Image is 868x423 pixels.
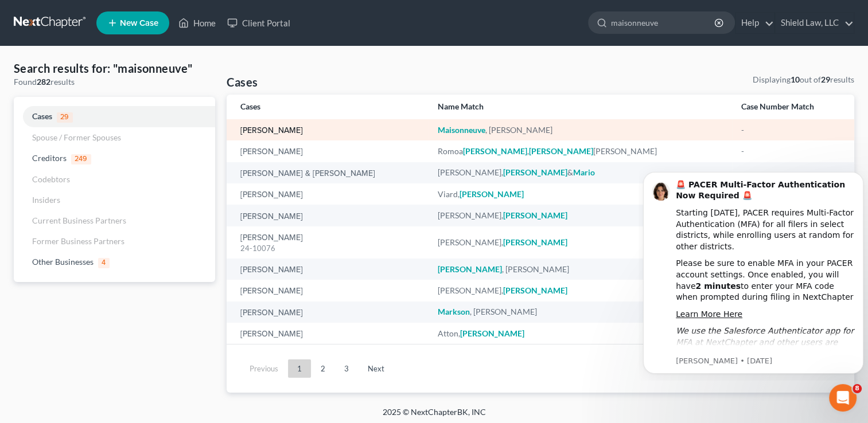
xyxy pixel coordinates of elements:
[732,95,854,119] th: Case Number Match
[438,146,723,157] div: Romoa , [PERSON_NAME]
[529,146,593,156] em: [PERSON_NAME]
[573,167,595,177] em: Mario
[429,95,732,119] th: Name Match
[227,74,258,90] h4: Cases
[240,127,303,135] a: [PERSON_NAME]
[438,237,723,248] div: [PERSON_NAME],
[753,74,854,85] div: Displaying out of results
[741,146,840,157] div: -
[32,257,94,267] span: Other Businesses
[240,170,375,178] a: [PERSON_NAME] & [PERSON_NAME]
[14,76,215,88] div: Found results
[14,106,215,127] a: Cases29
[821,75,830,84] strong: 29
[438,124,723,136] div: , [PERSON_NAME]
[14,127,215,148] a: Spouse / Former Spouses
[438,328,723,339] div: Atton,
[359,359,394,378] a: Next
[853,384,862,393] span: 8
[503,285,567,295] em: [PERSON_NAME]
[37,77,50,87] strong: 282
[463,146,527,156] em: [PERSON_NAME]
[14,231,215,252] a: Former Business Partners
[221,13,296,33] a: Client Portal
[240,287,303,295] a: [PERSON_NAME]
[611,12,716,33] input: Search by name...
[503,237,567,247] em: [PERSON_NAME]
[32,153,67,163] span: Creditors
[438,210,723,221] div: [PERSON_NAME],
[438,306,723,318] div: , [PERSON_NAME]
[240,191,303,199] a: [PERSON_NAME]
[173,13,221,33] a: Home
[32,111,52,121] span: Cases
[438,285,723,296] div: [PERSON_NAME],
[14,148,215,169] a: Creditors249
[227,95,428,119] th: Cases
[335,359,358,378] a: 3
[438,307,470,316] em: Markson
[120,19,158,28] span: New Case
[240,266,303,274] a: [PERSON_NAME]
[460,189,524,199] em: [PERSON_NAME]
[503,167,567,177] em: [PERSON_NAME]
[14,210,215,231] a: Current Business Partners
[14,190,215,210] a: Insiders
[240,243,419,254] div: 24-10076
[240,309,303,317] a: [PERSON_NAME]
[735,13,774,33] a: Help
[829,384,857,412] iframe: Intercom live chat
[71,154,91,164] span: 249
[57,112,73,123] span: 29
[32,174,70,184] span: Codebtors
[32,132,121,142] span: Spouse / Former Spouses
[32,216,126,225] span: Current Business Partners
[14,169,215,190] a: Codebtors
[438,264,502,274] em: [PERSON_NAME]
[32,236,124,246] span: Former Business Partners
[460,328,524,338] em: [PERSON_NAME]
[639,162,868,381] iframe: Intercom notifications message
[438,189,723,200] div: Viard,
[240,213,303,221] a: [PERSON_NAME]
[438,264,723,275] div: , [PERSON_NAME]
[503,210,567,220] em: [PERSON_NAME]
[741,124,840,136] div: -
[240,330,303,338] a: [PERSON_NAME]
[14,252,215,273] a: Other Businesses4
[288,359,311,378] a: 1
[240,148,303,156] a: [PERSON_NAME]
[312,359,334,378] a: 2
[775,13,854,33] a: Shield Law, LLC
[32,195,60,205] span: Insiders
[438,125,485,135] em: Maisonneuve
[240,234,303,242] a: [PERSON_NAME]
[438,167,723,178] div: [PERSON_NAME], &
[14,60,215,76] h4: Search results for: "maisonneuve"
[791,75,800,84] strong: 10
[98,258,110,268] span: 4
